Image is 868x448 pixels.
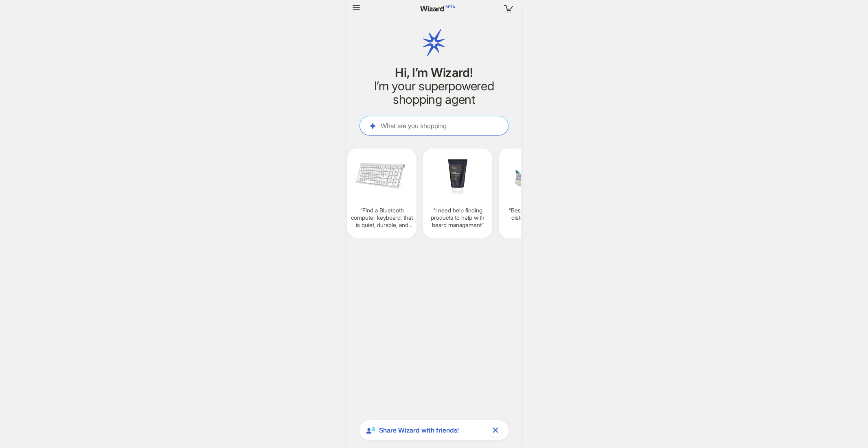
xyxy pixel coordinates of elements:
[359,79,509,106] h2: I’m your superpowered shopping agent
[347,149,416,238] div: Find a Bluetooth computer keyboard, that is quiet, durable, and has long battery life
[502,207,565,221] q: Best shoe for long distance running
[426,207,489,229] q: I need help finding products to help with beard management
[426,153,489,200] img: I%20need%20help%20finding%20products%20to%20help%20with%20beard%20management-3f522821.png
[499,149,568,238] div: Best shoe for long distance running
[423,149,492,238] div: I need help finding products to help with beard management
[351,207,413,229] q: Find a Bluetooth computer keyboard, that is quiet, durable, and has long battery life
[379,426,486,435] span: Share Wizard with friends!
[359,66,509,79] h1: Hi, I’m Wizard!
[502,153,565,200] img: Best%20shoe%20for%20long%20distance%20running-fb89a0c4.png
[351,153,413,200] img: Find%20a%20Bluetooth%20computer%20keyboard_%20that%20is%20quiet_%20durable_%20and%20has%20long%20...
[359,420,509,440] div: Share Wizard with friends!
